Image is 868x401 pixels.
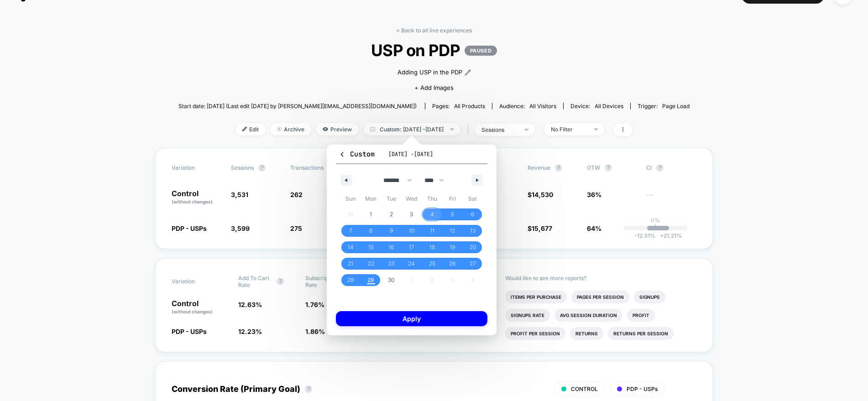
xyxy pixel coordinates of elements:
[654,224,656,230] p: |
[348,239,354,255] span: 14
[340,239,361,255] button: 14
[595,103,623,109] span: all devices
[396,27,472,34] a: < Back to all live experiences
[462,255,483,272] button: 27
[231,191,248,198] span: 3,531
[172,309,213,314] span: (without changes)
[529,103,556,109] span: All Visitors
[627,385,658,392] span: PDP - USPs
[172,190,222,205] p: Control
[528,191,553,198] span: $
[370,127,375,131] img: calendar
[347,272,354,288] span: 28
[388,239,394,255] span: 16
[471,206,474,223] span: 6
[408,255,415,272] span: 24
[172,164,222,172] span: Variation
[361,206,382,223] button: 1
[554,309,622,322] li: Avg Session Duration
[238,328,262,335] span: 12.23 %
[430,206,434,223] span: 4
[305,385,312,393] button: ?
[238,301,262,308] span: 12.63 %
[361,272,382,288] button: 29
[390,206,393,223] span: 2
[587,164,637,172] span: OTW
[451,206,454,223] span: 5
[470,239,476,255] span: 20
[172,300,229,315] p: Control
[462,192,483,206] span: Sat
[172,199,213,204] span: (without changes)
[470,223,476,239] span: 13
[238,275,272,288] span: Add To Cart Rate
[571,385,598,392] span: CONTROL
[462,206,483,223] button: 6
[449,255,455,272] span: 26
[462,223,483,239] button: 13
[432,103,485,109] div: Pages:
[204,41,664,60] span: USP on PDP
[381,239,402,255] button: 16
[450,223,455,239] span: 12
[368,255,374,272] span: 22
[587,224,601,232] span: 64%
[594,128,597,130] img: end
[422,223,442,239] button: 11
[505,275,696,281] p: Would like to see more reports?
[651,217,660,224] p: 0%
[172,275,222,288] span: Variation
[429,255,435,272] span: 25
[634,232,655,239] span: -12.51 %
[414,84,454,91] span: + Add Images
[532,191,553,198] span: 14,530
[316,123,359,135] span: Preview
[563,103,630,109] span: Device:
[381,206,402,223] button: 2
[235,123,266,135] span: Edit
[305,275,340,288] span: Subscriptions Rate
[348,255,353,272] span: 21
[499,103,556,109] div: Audience:
[172,224,207,232] span: PDP - USPs
[388,151,433,158] span: [DATE] - [DATE]
[361,223,382,239] button: 8
[390,223,393,239] span: 9
[655,232,682,239] span: 21.21 %
[290,191,303,198] span: 262
[242,127,247,131] img: edit
[570,327,603,340] li: Returns
[470,255,476,272] span: 27
[465,46,497,56] p: PAUSED
[381,223,402,239] button: 9
[442,239,463,255] button: 19
[305,328,325,335] span: 1.86 %
[290,164,324,171] span: Transactions
[422,255,442,272] button: 25
[402,255,422,272] button: 24
[340,223,361,239] button: 7
[430,223,434,239] span: 11
[450,239,455,255] span: 19
[587,191,601,198] span: 36%
[336,149,487,164] button: Custom[DATE] -[DATE]
[605,164,612,172] button: ?
[402,206,422,223] button: 3
[505,309,550,322] li: Signups Rate
[370,206,372,223] span: 1
[277,127,282,131] img: end
[361,239,382,255] button: 15
[340,192,361,206] span: Sun
[349,223,352,239] span: 7
[397,68,462,77] span: Adding USP in the PDP
[367,272,374,288] span: 29
[525,129,528,130] img: end
[481,126,518,133] div: sessions
[290,224,302,232] span: 275
[422,239,442,255] button: 18
[551,126,587,133] div: No Filter
[442,223,463,239] button: 12
[368,239,374,255] span: 15
[402,239,422,255] button: 17
[608,327,674,340] li: Returns Per Session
